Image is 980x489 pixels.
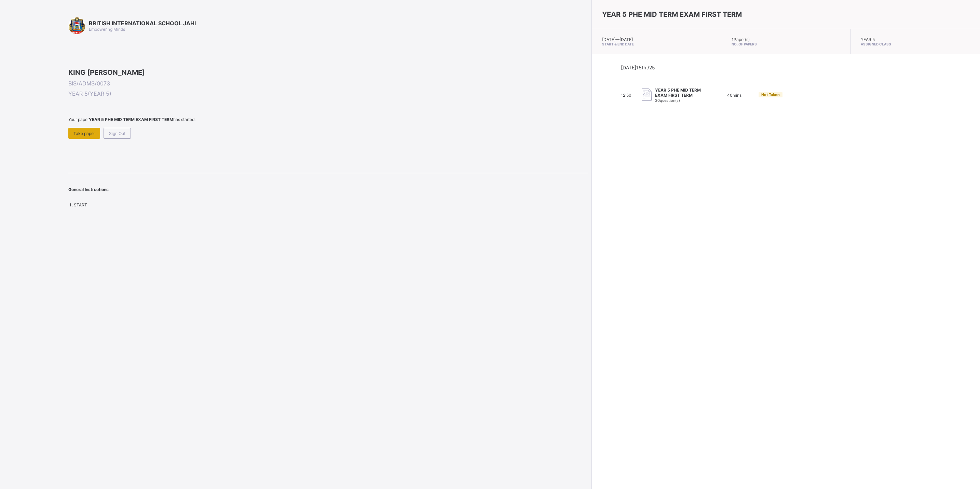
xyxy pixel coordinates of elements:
span: Take paper [73,131,95,136]
span: KING [PERSON_NAME] [68,68,588,77]
span: [DATE] — [DATE] [602,37,633,42]
span: 40 mins [727,93,741,98]
span: Your paper has started. [68,117,588,122]
span: No. of Papers [732,42,840,46]
span: 12:50 [621,93,631,98]
span: 1 Paper(s) [732,37,750,42]
span: Empowering Minds [89,27,125,32]
span: BRITISH INTERNATIONAL SCHOOL JAHI [89,20,196,27]
span: BIS/ADMS/0073 [68,80,588,87]
span: Assigned Class [861,42,970,46]
span: [DATE] 15th /25 [621,65,655,70]
span: START [74,202,87,207]
span: YEAR 5 PHE MID TERM EXAM FIRST TERM [602,10,742,18]
span: General Instructions [68,187,109,192]
span: YEAR 5 ( YEAR 5 ) [68,90,588,97]
b: YEAR 5 PHE MID TERM EXAM FIRST TERM [89,117,173,122]
span: Not Taken [761,92,780,97]
span: YEAR 5 [861,37,875,42]
span: Sign Out [109,131,125,136]
span: Start & End Date [602,42,711,46]
span: YEAR 5 PHE MID TERM EXAM FIRST TERM [655,87,707,98]
span: 30 question(s) [655,98,680,103]
img: take_paper.cd97e1aca70de81545fe8e300f84619e.svg [642,89,652,101]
